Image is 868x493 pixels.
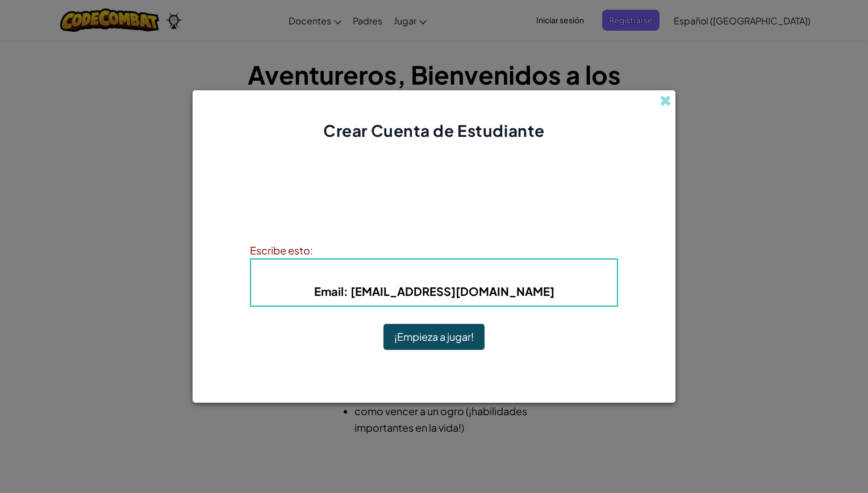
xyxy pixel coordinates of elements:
div: Escribe esto: [250,242,618,258]
span: Crear Cuenta de Estudiante [323,120,545,140]
span: Email [314,284,344,298]
b: : [EMAIL_ADDRESS][DOMAIN_NAME] [314,284,554,298]
h4: ¡Cuenta Creada! [386,173,483,190]
b: : [PERSON_NAME] [328,267,540,280]
p: Escribe tu información para que no la olvides. Tu docente también puede ayudarte a restablecer tu... [250,201,618,228]
span: Nombre de usuario [328,267,443,280]
button: ¡Empieza a jugar! [383,324,485,350]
